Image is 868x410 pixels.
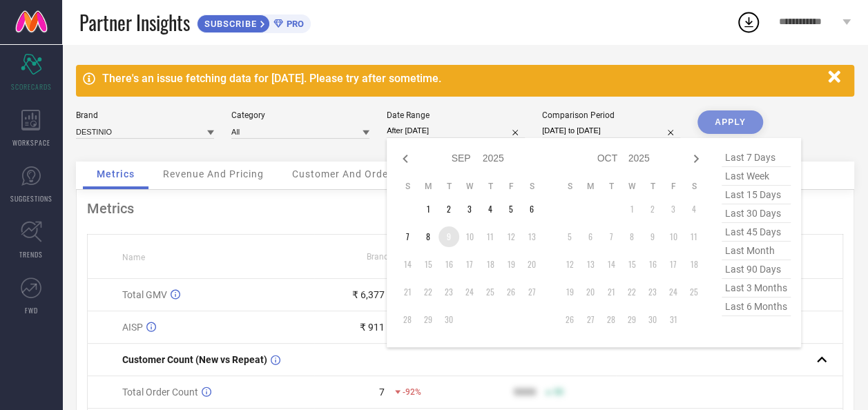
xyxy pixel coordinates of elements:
[501,199,521,219] td: Fri Sep 05 2025
[501,226,521,247] td: Fri Sep 12 2025
[559,282,580,302] td: Sun Oct 19 2025
[480,199,501,219] td: Thu Sep 04 2025
[459,254,480,275] td: Wed Sep 17 2025
[722,297,791,316] span: last 6 months
[163,168,264,179] span: Revenue And Pricing
[438,282,459,302] td: Tue Sep 23 2025
[418,282,438,302] td: Mon Sep 22 2025
[663,199,684,219] td: Fri Oct 03 2025
[459,181,480,192] th: Wednesday
[459,282,480,302] td: Wed Sep 24 2025
[418,181,438,192] th: Monday
[501,282,521,302] td: Fri Sep 26 2025
[601,181,621,192] th: Tuesday
[559,309,580,330] td: Sun Oct 26 2025
[418,309,438,330] td: Mon Sep 29 2025
[642,226,663,247] td: Thu Oct 09 2025
[601,226,621,247] td: Tue Oct 07 2025
[688,150,704,167] div: Next month
[438,254,459,275] td: Tue Sep 16 2025
[521,254,542,275] td: Sat Sep 20 2025
[722,204,791,223] span: last 30 days
[283,19,304,29] span: PRO
[480,282,501,302] td: Thu Sep 25 2025
[480,181,501,192] th: Thursday
[722,242,791,260] span: last month
[76,110,214,120] div: Brand
[684,181,704,192] th: Saturday
[11,81,52,92] span: SCORECARDS
[87,200,843,217] div: Metrics
[122,289,167,300] span: Total GMV
[684,199,704,219] td: Sat Oct 04 2025
[352,289,385,300] div: ₹ 6,377
[102,72,821,85] div: There's an issue fetching data for [DATE]. Please try after sometime.
[438,199,459,219] td: Tue Sep 02 2025
[621,254,642,275] td: Wed Oct 15 2025
[197,19,260,29] span: SUBSCRIBE
[97,168,135,179] span: Metrics
[580,309,601,330] td: Mon Oct 27 2025
[601,309,621,330] td: Tue Oct 28 2025
[722,186,791,204] span: last 15 days
[559,254,580,275] td: Sun Oct 12 2025
[542,124,680,138] input: Select comparison period
[367,252,412,262] span: Brand Value
[438,226,459,247] td: Tue Sep 09 2025
[722,223,791,242] span: last 45 days
[122,322,143,333] span: AISP
[501,254,521,275] td: Fri Sep 19 2025
[663,254,684,275] td: Fri Oct 17 2025
[387,124,525,138] input: Select date range
[12,137,50,148] span: WORKSPACE
[559,226,580,247] td: Sun Oct 05 2025
[580,226,601,247] td: Mon Oct 06 2025
[642,254,663,275] td: Thu Oct 16 2025
[480,226,501,247] td: Thu Sep 11 2025
[684,282,704,302] td: Sat Oct 25 2025
[601,282,621,302] td: Tue Oct 21 2025
[642,181,663,192] th: Thursday
[621,181,642,192] th: Wednesday
[360,322,385,333] div: ₹ 911
[397,181,418,192] th: Sunday
[559,181,580,192] th: Sunday
[580,181,601,192] th: Monday
[397,226,418,247] td: Sun Sep 07 2025
[621,199,642,219] td: Wed Oct 01 2025
[722,167,791,186] span: last week
[580,282,601,302] td: Mon Oct 20 2025
[501,181,521,192] th: Friday
[397,150,414,167] div: Previous month
[521,226,542,247] td: Sat Sep 13 2025
[25,305,38,315] span: FWD
[403,387,421,397] span: -92%
[197,11,311,33] a: SUBSCRIBEPRO
[292,168,398,179] span: Customer And Orders
[684,226,704,247] td: Sat Oct 11 2025
[621,226,642,247] td: Wed Oct 08 2025
[621,282,642,302] td: Wed Oct 22 2025
[521,181,542,192] th: Saturday
[642,309,663,330] td: Thu Oct 30 2025
[459,199,480,219] td: Wed Sep 03 2025
[459,226,480,247] td: Wed Sep 10 2025
[10,193,52,204] span: SUGGESTIONS
[418,226,438,247] td: Mon Sep 08 2025
[580,254,601,275] td: Mon Oct 13 2025
[513,387,535,398] div: 9999
[480,254,501,275] td: Thu Sep 18 2025
[663,309,684,330] td: Fri Oct 31 2025
[521,282,542,302] td: Sat Sep 27 2025
[438,309,459,330] td: Tue Sep 30 2025
[19,249,43,260] span: TRENDS
[397,282,418,302] td: Sun Sep 21 2025
[553,387,563,397] span: 50
[122,354,267,365] span: Customer Count (New vs Repeat)
[122,253,145,262] span: Name
[722,148,791,167] span: last 7 days
[521,199,542,219] td: Sat Sep 06 2025
[79,8,190,37] span: Partner Insights
[231,110,369,120] div: Category
[663,282,684,302] td: Fri Oct 24 2025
